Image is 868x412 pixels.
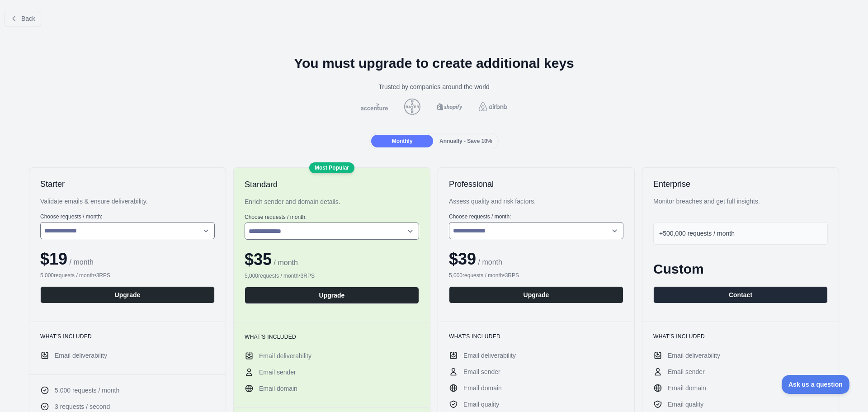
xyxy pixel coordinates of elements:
[449,213,623,220] label: Choose requests / month :
[245,213,419,221] label: Choose requests / month :
[245,179,419,190] h2: Standard
[782,375,850,394] iframe: Toggle Customer Support
[449,179,623,189] h2: Professional
[449,197,623,206] div: Assess quality and risk factors.
[659,230,735,237] span: +500,000 requests / month
[245,197,419,206] div: Enrich sender and domain details.
[653,197,828,206] div: Monitor breaches and get full insights.
[653,179,828,189] h2: Enterprise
